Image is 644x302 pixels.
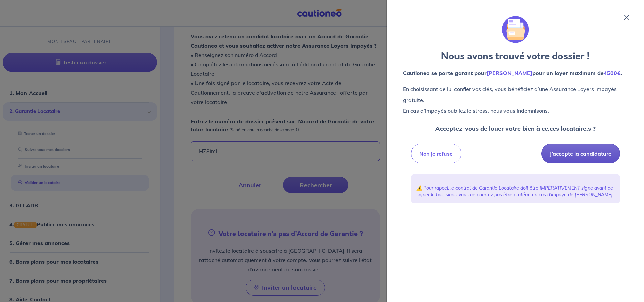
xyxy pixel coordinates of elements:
[403,84,628,116] p: En choisissant de lui confier vos clés, vous bénéficiez d’une Assurance Loyers Impayés gratuite. ...
[604,70,621,76] em: 4500€
[502,16,529,43] img: illu_folder.svg
[411,144,461,163] button: Non je refuse
[403,70,622,76] strong: Cautioneo se porte garant pour pour un loyer maximum de .
[487,70,532,76] em: [PERSON_NAME]
[441,50,590,63] strong: Nous avons trouvé votre dossier !
[416,185,614,198] p: ⚠️ Pour rappel, le contrat de Garantie Locataire doit être IMPÉRATIVEMENT signé avant de signer l...
[541,144,620,163] button: J’accepte la candidature
[435,125,596,132] strong: Acceptez-vous de louer votre bien à ce.ces locataire.s ?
